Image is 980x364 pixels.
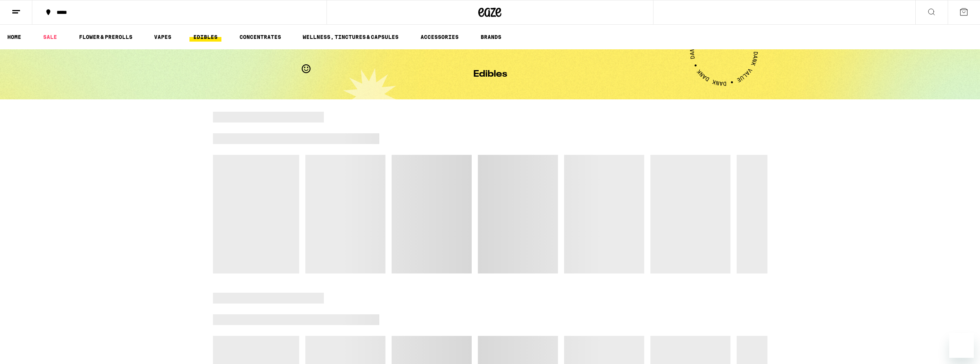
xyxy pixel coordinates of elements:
[949,333,974,358] iframe: Button to launch messaging window
[75,32,136,42] a: FLOWER & PREROLLS
[150,32,175,42] a: VAPES
[299,32,402,42] a: WELLNESS, TINCTURES & CAPSULES
[236,32,285,42] a: CONCENTRATES
[189,32,221,42] a: EDIBLES
[477,32,505,42] a: BRANDS
[3,32,25,42] a: HOME
[473,70,507,79] h1: Edibles
[417,32,462,42] a: ACCESSORIES
[39,32,61,42] a: SALE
